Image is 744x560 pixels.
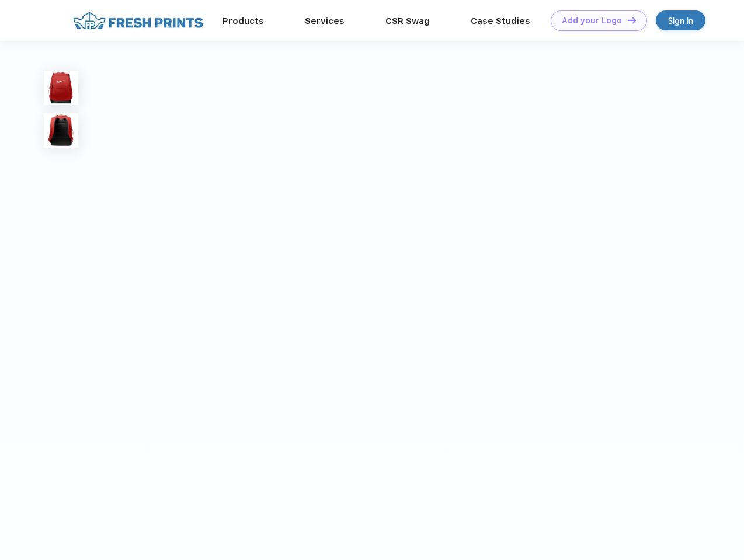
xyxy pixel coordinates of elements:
div: Add your Logo [562,16,622,26]
img: func=resize&h=100 [44,71,78,105]
a: Products [222,16,264,26]
a: Sign in [656,10,705,30]
img: fo%20logo%202.webp [69,10,207,31]
div: Sign in [668,14,693,27]
img: func=resize&h=100 [44,113,78,148]
img: DT [628,17,636,23]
